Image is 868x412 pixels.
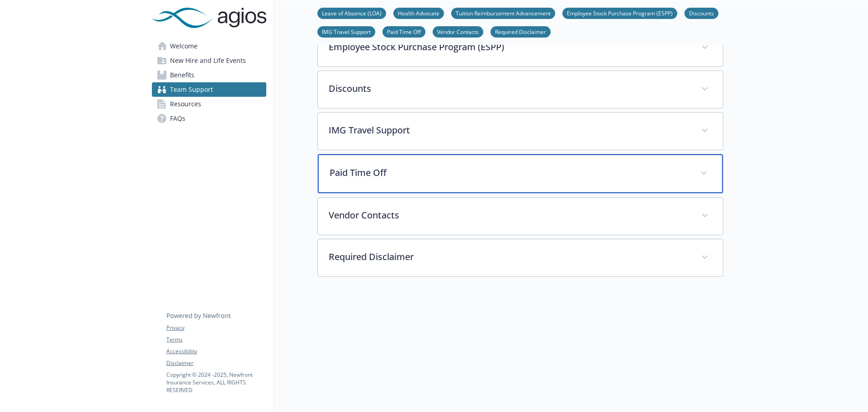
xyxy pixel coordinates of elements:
[152,97,266,111] a: Resources
[318,154,723,193] div: Paid Time Off
[451,9,555,17] a: Tuition Reimbursement Advancement
[329,123,690,137] p: IMG Travel Support
[170,111,185,126] span: FAQs
[317,9,386,17] a: Leave of Absence (LOA)
[562,9,677,17] a: Employee Stock Purchase Program (ESPP)
[166,336,266,344] a: Terms
[318,71,723,108] div: Discounts
[318,113,723,150] div: IMG Travel Support
[166,347,266,355] a: Accessibility
[170,82,213,97] span: Team Support
[318,198,723,235] div: Vendor Contacts
[382,27,425,36] a: Paid Time Off
[329,82,690,95] p: Discounts
[170,68,194,82] span: Benefits
[329,208,690,222] p: Vendor Contacts
[152,53,266,68] a: New Hire and Life Events
[170,39,198,53] span: Welcome
[170,97,201,111] span: Resources
[491,27,551,36] a: Required Disclaimer
[329,40,690,54] p: Employee Stock Purchase Program (ESPP)
[684,9,718,17] a: Discounts
[393,9,444,17] a: Health Advocate
[152,111,266,126] a: FAQs
[166,324,266,332] a: Privacy
[152,68,266,82] a: Benefits
[166,371,266,394] p: Copyright © 2024 - 2025 , Newfront Insurance Services, ALL RIGHTS RESERVED
[166,359,266,367] a: Disclaimer
[433,27,483,36] a: Vendor Contacts
[152,82,266,97] a: Team Support
[317,27,375,36] a: IMG Travel Support
[330,166,689,180] p: Paid Time Off
[318,29,723,66] div: Employee Stock Purchase Program (ESPP)
[329,250,690,264] p: Required Disclaimer
[318,239,723,276] div: Required Disclaimer
[170,53,246,68] span: New Hire and Life Events
[152,39,266,53] a: Welcome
